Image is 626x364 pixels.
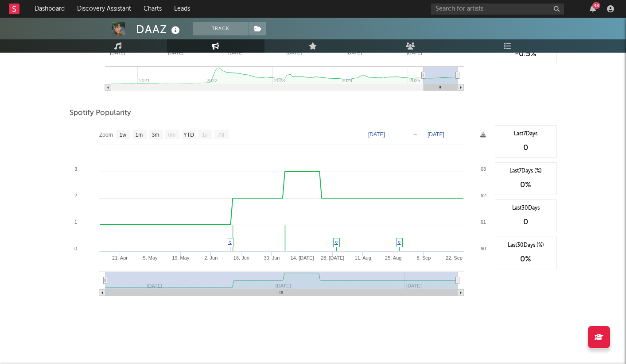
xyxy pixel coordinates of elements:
[321,255,344,261] text: 28. [DATE]
[264,255,280,261] text: 30. Jun
[74,219,77,225] text: 1
[480,219,486,225] text: 61
[218,132,224,138] text: All
[385,255,401,261] text: 25. Aug
[480,166,486,172] text: 63
[592,2,600,9] div: 48
[416,255,431,261] text: 8. Sep
[110,50,125,55] text: [DATE]
[500,254,552,264] div: 0 %
[228,239,232,245] a: ♫
[354,255,371,261] text: 11. Aug
[290,255,314,261] text: 14. [DATE]
[135,132,143,138] text: 1m
[183,132,194,138] text: YTD
[500,204,552,212] div: Last 30 Days
[500,130,552,138] div: Last 7 Days
[193,22,249,35] button: Track
[428,131,444,138] text: [DATE]
[74,193,77,198] text: 2
[152,132,159,138] text: 3m
[500,180,552,190] div: 0 %
[412,131,418,138] text: →
[500,49,552,59] div: -0.5 %
[407,50,422,55] text: [DATE]
[346,50,362,55] text: [DATE]
[168,50,183,55] text: [DATE]
[500,167,552,175] div: Last 7 Days (%)
[136,22,182,37] div: DAAZ
[70,108,131,119] span: Spotify Popularity
[168,132,175,138] text: 6m
[500,142,552,153] div: 0
[233,255,249,261] text: 16. Jun
[480,193,486,198] text: 62
[368,131,385,138] text: [DATE]
[172,255,190,261] text: 19. May
[74,166,77,172] text: 3
[500,241,552,249] div: Last 30 Days (%)
[74,246,77,251] text: 0
[204,255,218,261] text: 2. Jun
[143,255,158,261] text: 5. May
[99,132,113,138] text: Zoom
[431,4,564,15] input: Search for artists
[480,246,486,251] text: 60
[286,50,302,55] text: [DATE]
[500,217,552,227] div: 0
[334,239,338,245] a: ♫
[112,255,128,261] text: 21. Apr
[228,50,244,55] text: [DATE]
[445,255,462,261] text: 22. Sep
[202,132,208,138] text: 1y
[397,239,401,245] a: ♫
[119,132,126,138] text: 1w
[590,5,596,12] button: 48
